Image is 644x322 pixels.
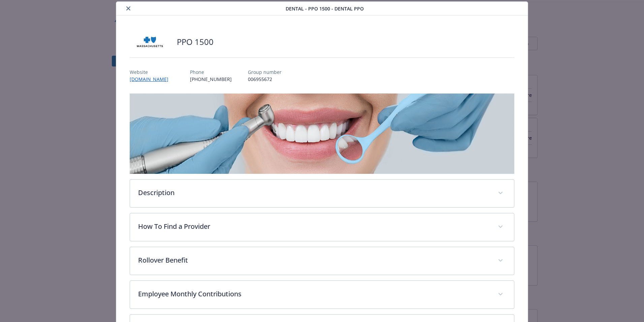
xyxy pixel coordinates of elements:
span: Dental - PPO 1500 - Dental PPO [286,5,364,12]
p: How To Find a Provider [138,221,490,232]
button: close [124,4,132,12]
p: 006955672 [248,76,282,83]
p: Employee Monthly Contributions [138,289,490,299]
div: Employee Monthly Contributions [130,281,514,308]
h2: PPO 1500 [177,36,214,48]
div: Description [130,180,514,207]
div: Rollover Benefit [130,247,514,275]
img: banner [130,93,514,174]
div: How To Find a Provider [130,213,514,241]
img: Blue Cross and Blue Shield of Massachusetts, Inc. [130,32,170,52]
a: [DOMAIN_NAME] [130,76,174,82]
p: Website [130,69,174,76]
p: Description [138,188,490,198]
p: Phone [190,69,232,76]
p: Group number [248,69,282,76]
p: Rollover Benefit [138,255,490,265]
p: [PHONE_NUMBER] [190,76,232,83]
